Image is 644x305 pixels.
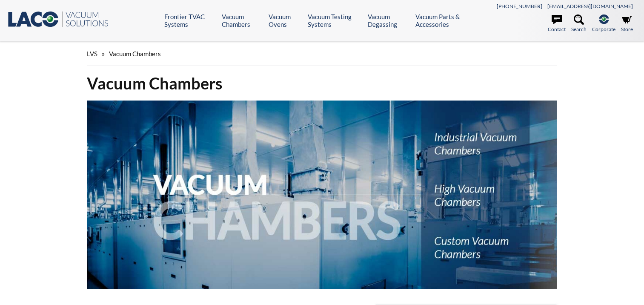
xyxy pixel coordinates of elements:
[571,14,587,33] a: Search
[497,3,542,9] a: [PHONE_NUMBER]
[415,13,478,28] a: Vacuum Parts & Accessories
[547,3,633,9] a: [EMAIL_ADDRESS][DOMAIN_NAME]
[222,13,262,28] a: Vacuum Chambers
[87,73,557,94] h1: Vacuum Chambers
[368,13,409,28] a: Vacuum Degassing
[269,13,301,28] a: Vacuum Ovens
[592,25,615,33] span: Corporate
[87,42,557,66] div: »
[87,50,97,58] span: LVS
[308,13,361,28] a: Vacuum Testing Systems
[164,13,215,28] a: Frontier TVAC Systems
[621,14,633,33] a: Store
[87,101,557,289] img: Vacuum Chambers
[109,50,161,58] span: Vacuum Chambers
[548,14,566,33] a: Contact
